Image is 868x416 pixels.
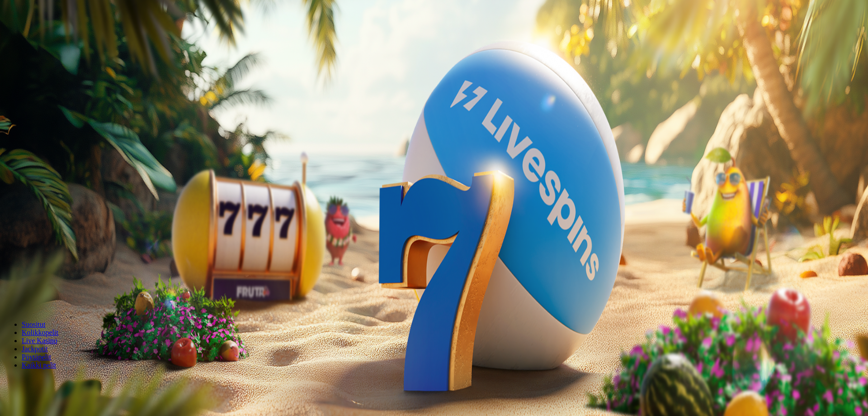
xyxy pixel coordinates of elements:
[4,305,864,386] header: Lobby
[22,345,48,353] a: Jackpotit
[22,337,57,344] a: Live Kasino
[22,329,58,336] a: Kolikkopelit
[22,320,45,328] a: Suositut
[22,353,51,361] a: Pöytäpelit
[4,305,864,369] nav: Lobby
[22,361,56,369] a: Kaikki pelit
